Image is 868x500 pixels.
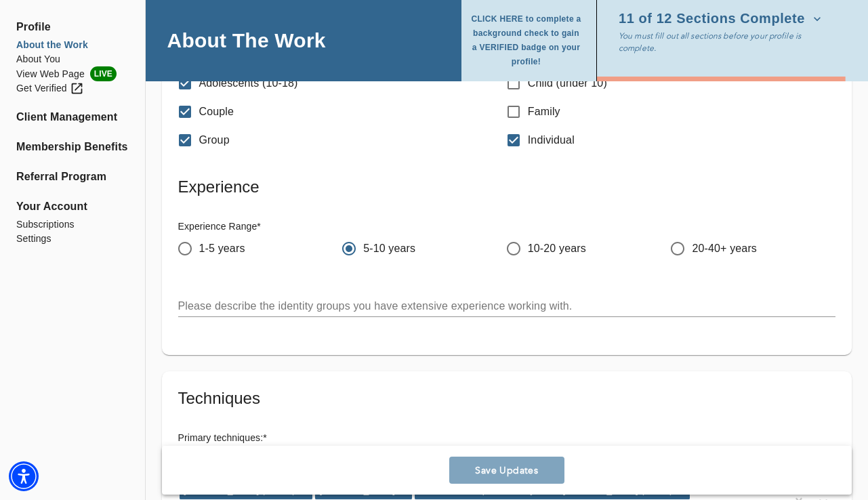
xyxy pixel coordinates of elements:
a: Membership Benefits [16,139,129,155]
a: Settings [16,232,129,246]
h4: About The Work [167,28,326,53]
h6: Experience Range * [178,220,836,234]
a: About You [16,52,129,66]
a: View Web PageLIVE [16,66,129,81]
div: Get Verified [16,81,84,96]
p: Couple [199,104,234,120]
p: You must fill out all sections before your profile is complete. [619,30,830,54]
a: Subscriptions [16,217,129,232]
button: 11 of 12 Sections Complete [619,8,827,30]
p: Group [199,132,230,148]
h6: Primary techniques: * [178,431,836,446]
a: About the Work [16,38,129,52]
p: Family [528,104,560,120]
p: Child (under 10) [528,75,607,91]
p: Individual [528,132,575,148]
span: CLICK HERE to complete a background check to gain a VERIFIED badge on your profile! [470,12,583,69]
span: 10-20 years [528,241,586,257]
a: Get Verified [16,81,129,96]
span: LIVE [90,66,117,81]
a: Client Management [16,109,129,125]
li: View Web Page [16,66,129,81]
div: Accessibility Menu [9,461,39,491]
h5: Experience [178,176,836,198]
span: Your Account [16,199,129,215]
span: 5-10 years [363,241,415,257]
button: CLICK HERE to complete a background check to gain a VERIFIED badge on your profile! [470,8,588,73]
span: 1-5 years [199,241,245,257]
p: Adolescents (10-18) [199,75,298,91]
span: 20-40+ years [692,241,757,257]
span: 11 of 12 Sections Complete [619,12,821,26]
h5: Techniques [178,388,836,409]
span: Profile [16,19,129,35]
a: Referral Program [16,169,129,185]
